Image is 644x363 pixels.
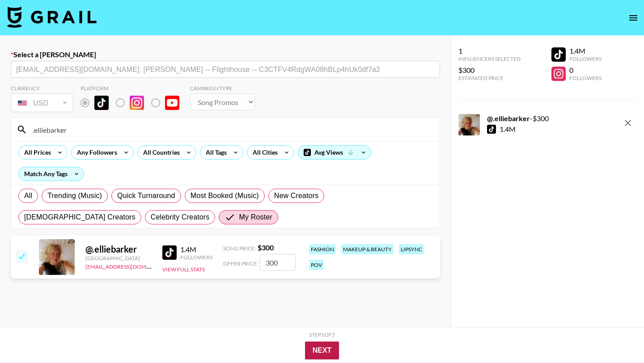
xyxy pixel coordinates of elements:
[260,254,296,271] input: 300
[162,245,177,260] img: TikTok
[305,342,339,359] button: Next
[72,146,119,159] div: Any Followers
[569,75,602,81] div: Followers
[458,66,521,75] div: $300
[180,254,212,261] div: Followers
[309,260,324,270] div: pov
[85,262,175,270] a: [EMAIL_ADDRESS][DOMAIN_NAME]
[247,146,280,159] div: All Cities
[500,125,516,134] div: 1.4M
[165,96,179,110] img: YouTube
[223,245,256,252] span: Song Price:
[138,146,182,159] div: All Countries
[569,66,602,75] div: 0
[223,260,258,267] span: Offer Price:
[27,122,434,137] input: Search by User Name
[458,46,521,55] div: 1
[298,146,371,159] div: Avg Views
[80,85,186,92] div: Platform
[619,114,637,132] button: remove
[85,255,152,262] div: [GEOGRAPHIC_DATA]
[487,114,549,123] div: - $ 300
[180,245,212,254] div: 1.4M
[7,6,97,28] img: Grail Talent
[458,55,521,62] div: Influencers Selected
[117,190,175,201] span: Quick Turnaround
[399,244,424,254] div: lipsync
[239,212,272,223] span: My Roster
[11,85,73,92] div: Currency
[274,190,319,201] span: New Creators
[11,92,73,114] div: Remove selected talent to change your currency
[13,95,72,111] div: USD
[130,96,144,110] img: Instagram
[24,190,32,201] span: All
[94,96,109,110] img: TikTok
[191,190,259,201] span: Most Booked (Music)
[19,167,84,181] div: Match Any Tags
[624,9,642,27] button: open drawer
[309,331,335,338] div: Step 1 of 2
[200,146,229,159] div: All Tags
[309,244,336,254] div: fashion
[47,190,102,201] span: Trending (Music)
[341,244,394,254] div: makeup & beauty
[80,93,186,112] div: Remove selected talent to change platforms
[19,146,53,159] div: All Prices
[151,212,210,223] span: Celebrity Creators
[258,243,274,252] strong: $ 300
[162,266,205,273] button: View Full Stats
[24,212,136,223] span: [DEMOGRAPHIC_DATA] Creators
[85,244,152,255] div: @ .elliebarker
[190,85,255,92] div: Campaign Type
[487,114,530,122] strong: @ .elliebarker
[569,46,602,55] div: 1.4M
[11,50,440,59] label: Select a [PERSON_NAME]
[458,75,521,81] div: Estimated Price
[569,55,602,62] div: Followers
